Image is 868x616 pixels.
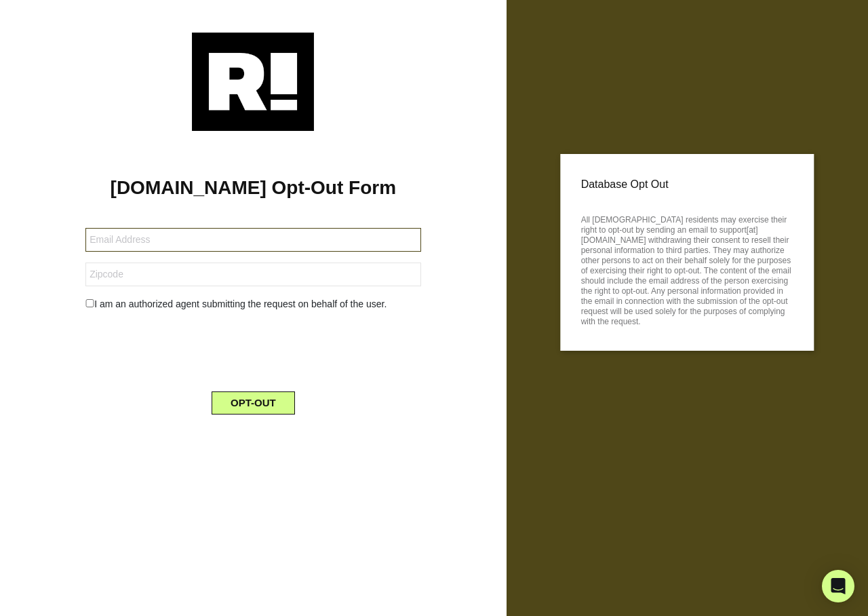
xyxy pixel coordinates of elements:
input: Email Address [85,228,420,252]
div: Open Intercom Messenger [822,570,854,602]
img: Retention.com [192,33,314,131]
button: OPT-OUT [212,391,295,415]
iframe: reCAPTCHA [150,322,356,375]
input: Zipcode [85,263,420,286]
h1: [DOMAIN_NAME] Opt-Out Form [20,176,486,199]
div: I am an authorized agent submitting the request on behalf of the user. [75,297,431,311]
p: Database Opt Out [581,174,793,195]
p: All [DEMOGRAPHIC_DATA] residents may exercise their right to opt-out by sending an email to suppo... [581,211,793,327]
